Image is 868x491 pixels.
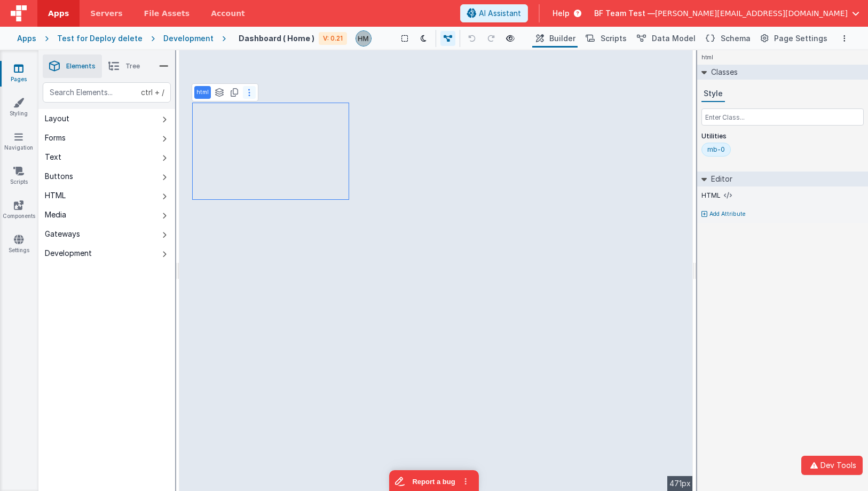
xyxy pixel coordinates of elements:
[460,4,528,22] button: AI Assistant
[163,33,214,44] div: Development
[45,248,92,259] div: Development
[549,33,575,44] span: Builder
[707,172,732,186] h2: Editor
[479,8,521,19] span: AI Assistant
[45,152,61,162] div: Text
[701,132,864,141] p: Utilities
[17,33,36,44] div: Apps
[655,8,848,19] span: [PERSON_NAME][EMAIL_ADDRESS][DOMAIN_NAME]
[141,87,153,98] div: ctrl
[38,224,175,244] button: Gateways
[356,31,371,46] img: 1b65a3e5e498230d1b9478315fee565b
[38,167,175,186] button: Buttons
[838,32,851,45] button: Options
[66,62,96,71] span: Elements
[601,33,627,44] span: Scripts
[144,8,190,19] span: File Assets
[38,109,175,128] button: Layout
[38,128,175,147] button: Forms
[594,8,859,19] button: BF Team Test — [PERSON_NAME][EMAIL_ADDRESS][DOMAIN_NAME]
[697,50,717,65] h4: html
[45,113,69,124] div: Layout
[45,229,80,239] div: Gateways
[125,62,140,71] span: Tree
[43,82,171,103] input: Search Elements...
[721,33,751,44] span: Schema
[179,50,693,491] div: -->
[774,33,827,44] span: Page Settings
[532,29,578,48] button: Builder
[45,190,66,201] div: HTML
[239,34,314,42] h4: Dashboard ( Home )
[757,29,830,48] button: Page Settings
[38,205,175,224] button: Media
[38,244,175,263] button: Development
[701,86,725,102] button: Style
[45,171,73,182] div: Buttons
[709,210,746,219] p: Add Attribute
[196,88,209,97] p: html
[582,29,629,48] button: Scripts
[38,186,175,205] button: HTML
[667,476,693,491] div: 471px
[57,33,143,44] div: Test for Deploy delete
[319,32,347,45] div: V: 0.21
[553,8,570,19] span: Help
[45,209,66,220] div: Media
[45,133,66,143] div: Forms
[801,456,863,475] button: Dev Tools
[48,8,69,19] span: Apps
[141,82,164,103] span: + /
[652,33,696,44] span: Data Model
[707,65,738,80] h2: Classes
[701,191,721,200] label: HTML
[633,29,698,48] button: Data Model
[90,8,122,19] span: Servers
[707,145,725,154] div: mb-0
[594,8,655,19] span: BF Team Test —
[701,108,864,126] input: Enter Class...
[702,29,753,48] button: Schema
[38,147,175,167] button: Text
[701,210,864,219] button: Add Attribute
